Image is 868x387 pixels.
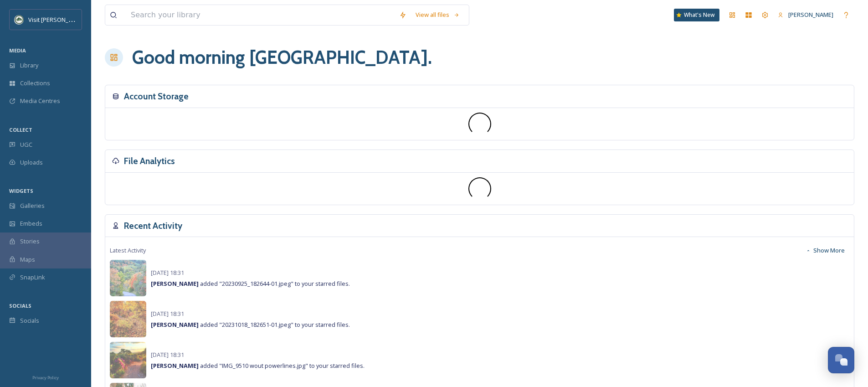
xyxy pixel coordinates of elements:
span: MEDIA [9,47,26,54]
span: [DATE] 18:31 [151,268,184,277]
a: Privacy Policy [32,372,59,382]
a: View all files [411,6,464,24]
span: SnapLink [20,273,45,282]
h1: Good morning [GEOGRAPHIC_DATA] . [132,44,432,71]
span: added "20231018_182651-01.jpeg" to your starred files. [151,320,350,329]
span: Socials [20,316,39,325]
span: Media Centres [20,97,60,105]
h3: File Analytics [124,155,175,168]
span: Privacy Policy [32,375,59,381]
span: [PERSON_NAME] [788,10,833,19]
h3: Account Storage [124,90,189,103]
img: 0a4e8521-e4e2-4acf-930a-73f837b32f71.jpg [110,342,146,378]
a: What's New [674,9,719,21]
strong: [PERSON_NAME] [151,361,199,370]
input: Search your library [126,5,395,25]
span: [DATE] 18:31 [151,351,184,359]
span: WIDGETS [9,187,33,194]
strong: [PERSON_NAME] [151,279,199,288]
h3: Recent Activity [124,219,182,232]
span: COLLECT [9,126,32,133]
span: Uploads [20,158,43,167]
span: Latest Activity [110,246,146,255]
span: Maps [20,255,35,264]
span: added "20230925_182644-01.jpeg" to your starred files. [151,279,350,288]
button: Show More [801,242,849,259]
img: 5f10b9e8-2520-458d-82e9-0ca3d9a6e3ad.jpg [110,301,146,337]
span: Collections [20,79,50,88]
span: [DATE] 18:31 [151,310,184,318]
span: Library [20,61,38,70]
span: added "IMG_9510 wout powerlines.jpg" to your starred files. [151,361,365,370]
strong: [PERSON_NAME] [151,320,199,329]
span: Visit [PERSON_NAME] [28,15,86,24]
button: Open Chat [828,347,854,373]
img: f948500e-b8d4-4468-b391-e07342ed2cf7.jpg [110,260,146,296]
span: Galleries [20,201,45,210]
span: Embeds [20,219,42,228]
span: SOCIALS [9,302,31,309]
a: [PERSON_NAME] [773,6,838,24]
img: Unknown.png [15,15,24,24]
span: Stories [20,237,40,246]
span: UGC [20,140,32,149]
